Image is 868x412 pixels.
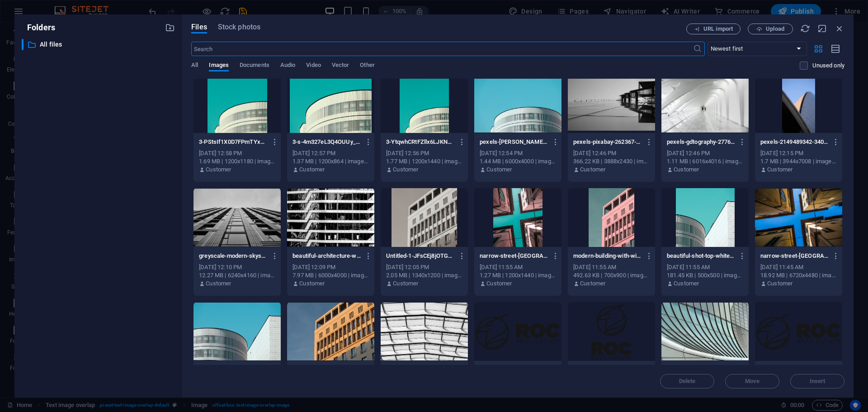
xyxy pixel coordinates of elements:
[667,157,743,166] div: 1.11 MB | 6016x4016 | image/jpeg
[292,157,369,166] div: 1.37 MB | 1200x864 | image/png
[667,263,743,271] div: [DATE] 11:55 AM
[40,39,158,50] p: All files
[667,138,735,146] p: pexels-gdtography-277628-911758-FRzezrmLcub-NxmrJCmW7Q.jpg
[480,252,547,260] p: narrow-street-florence-tuscany-italy-architecture-landmark-florence-cozy-florence-cityscape-QMcvB...
[686,24,741,34] button: URL import
[573,138,641,146] p: pexels-pixabay-262367-nwvyKMrpbbIfIkZ74qEu0g.jpg
[748,24,793,34] button: Upload
[191,22,207,33] span: Files
[240,60,269,72] span: Documents
[573,252,641,260] p: modern-building-with-windows-blue-sky-sunlight-evening-Hm0ozzU4jfHtsW8eN1SPtQ.jpg
[206,166,231,174] p: Customer
[674,166,699,174] p: Customer
[22,39,24,50] div: ​
[760,149,837,157] div: [DATE] 12:15 PM
[22,22,55,33] p: Folders
[292,263,369,271] div: [DATE] 12:09 PM
[480,138,547,146] p: pexels-francesco-ungaro-2058172-SzVcHofuiGayjJVXSxOnsw.jpg
[480,263,556,271] div: [DATE] 11:55 AM
[767,279,793,288] p: Customer
[292,271,369,279] div: 7.97 MB | 6000x4000 | image/jpeg
[760,263,837,271] div: [DATE] 11:45 AM
[299,166,325,174] p: Customer
[386,149,462,157] div: [DATE] 12:56 PM
[306,60,321,72] span: Video
[360,60,374,72] span: Other
[199,263,275,271] div: [DATE] 12:10 PM
[386,252,454,260] p: Untitled-1-JFsCEj8jOTGTXkEWePbDJQ.png
[480,149,556,157] div: [DATE] 12:54 PM
[292,149,369,157] div: [DATE] 12:57 PM
[573,263,650,271] div: [DATE] 11:55 AM
[209,60,229,72] span: Images
[766,26,784,32] span: Upload
[199,149,275,157] div: [DATE] 12:58 PM
[191,42,693,56] input: Search
[199,271,275,279] div: 12.27 MB | 6240x4160 | image/jpeg
[386,157,462,166] div: 1.77 MB | 1200x1440 | image/png
[218,22,260,33] span: Stock photos
[199,252,267,260] p: greyscale-modern-skyscraper-cloudy-sky-2erXsONGIxDwqc2tBYfwKw.jpg
[386,138,454,146] p: 3-YtqwhCRtFZllx6LJKNXYwA.png
[393,166,418,174] p: Customer
[480,157,556,166] div: 1.44 MB | 6000x4000 | image/jpeg
[480,271,556,279] div: 1.27 MB | 1200x1440 | image/jpeg
[199,138,267,146] p: 3-PStsIf1X0D7FPmTYx_AyDg.png
[486,279,512,288] p: Customer
[199,157,275,166] div: 1.69 MB | 1200x1180 | image/png
[573,149,650,157] div: [DATE] 12:46 PM
[206,279,231,288] p: Customer
[299,279,325,288] p: Customer
[667,271,743,279] div: 181.45 KB | 500x500 | image/jpeg
[191,60,198,72] span: All
[667,149,743,157] div: [DATE] 12:46 PM
[292,138,360,146] p: 3-s-4m327eL3Q4OUUy_fKMmQ.png
[580,166,605,174] p: Customer
[760,157,837,166] div: 1.7 MB | 3944x7008 | image/jpeg
[386,271,462,279] div: 2.05 MB | 1340x1200 | image/png
[835,24,844,33] i: Close
[332,60,349,72] span: Vector
[580,279,605,288] p: Customer
[280,60,295,72] span: Audio
[817,24,827,33] i: Minimize
[393,279,418,288] p: Customer
[292,252,360,260] p: beautiful-architecture-window-building-pattern-CDSF2VxIzGeL1L-ryiLPwA.jpg
[165,23,175,33] i: Create new folder
[703,26,733,32] span: URL import
[573,271,650,279] div: 492.63 KB | 700x900 | image/jpeg
[486,166,512,174] p: Customer
[760,138,828,146] p: pexels-2149489342-34094830-NWvSNkNywIervNeVFqUEFg.jpg
[760,252,828,260] p: narrow-street-florence-tuscany-italy-architecture-landmark-florence-cozy-florence-cityscape-G6zqY...
[573,157,650,166] div: 366.22 KB | 3888x2430 | image/jpeg
[674,279,699,288] p: Customer
[767,166,793,174] p: Customer
[667,252,735,260] p: beautiful-shot-top-white-buildings-with-clear-blue-sky-L7UdEyBo2B9dRntjwF0O1A.jpg
[800,24,810,33] i: Reload
[812,62,844,70] p: Displays only files that are not in use on the website. Files added during this session can still...
[760,271,837,279] div: 18.92 MB | 6720x4480 | image/jpeg
[386,263,462,271] div: [DATE] 12:05 PM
